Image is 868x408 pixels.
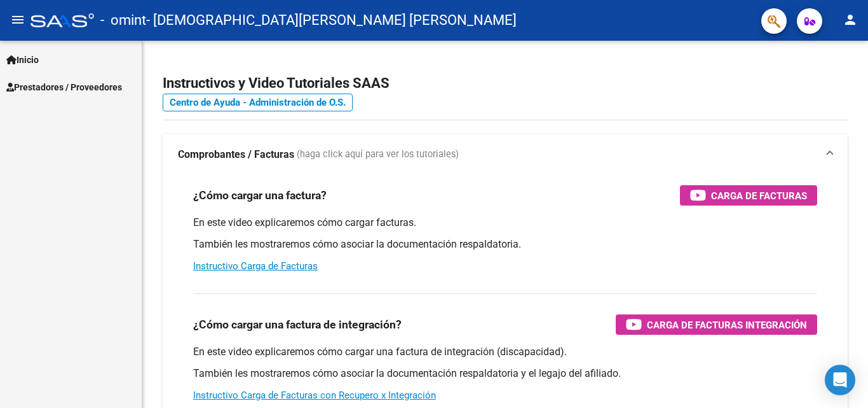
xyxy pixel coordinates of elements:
[297,148,459,162] span: (haga click aquí para ver los tutoriales)
[163,71,848,95] h2: Instructivos y Video Tutoriales SAAS
[178,148,294,162] strong: Comprobantes / Facturas
[163,94,353,111] a: Centro de Ayuda - Administración de O.S.
[193,216,817,230] p: En este video explicaremos cómo cargar facturas.
[647,317,807,333] span: Carga de Facturas Integración
[193,390,436,401] a: Instructivo Carga de Facturas con Recupero x Integración
[711,188,807,204] span: Carga de Facturas
[616,314,817,335] button: Carga de Facturas Integración
[193,237,817,251] p: También les mostraremos cómo asociar la documentación respaldatoria.
[193,316,402,334] h3: ¿Cómo cargar una factura de integración?
[193,260,318,272] a: Instructivo Carga de Facturas
[10,12,25,27] mat-icon: menu
[825,365,855,395] div: Open Intercom Messenger
[193,367,817,381] p: También les mostraremos cómo asociar la documentación respaldatoria y el legajo del afiliado.
[163,134,848,175] mat-expansion-panel-header: Comprobantes / Facturas (haga click aquí para ver los tutoriales)
[193,345,817,359] p: En este video explicaremos cómo cargar una factura de integración (discapacidad).
[6,80,122,94] span: Prestadores / Proveedores
[843,12,858,27] mat-icon: person
[680,185,817,206] button: Carga de Facturas
[100,6,146,34] span: - omint
[146,6,517,34] span: - [DEMOGRAPHIC_DATA][PERSON_NAME] [PERSON_NAME]
[193,186,327,204] h3: ¿Cómo cargar una factura?
[6,53,39,67] span: Inicio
